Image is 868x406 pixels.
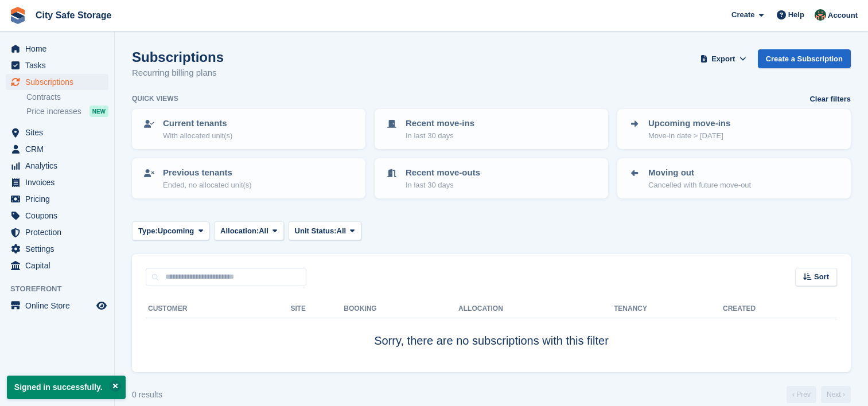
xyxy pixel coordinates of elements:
a: menu [6,124,108,140]
p: In last 30 days [406,179,480,191]
a: menu [6,141,108,157]
a: menu [6,241,108,257]
span: Settings [25,241,94,257]
img: stora-icon-8386f47178a22dfd0bd8f6a31ec36ba5ce8667c1dd55bd0f319d3a0aa187defe.svg [9,7,26,24]
span: Pricing [25,191,94,207]
p: Current tenants [163,117,232,130]
div: NEW [89,106,108,117]
p: Recent move-outs [406,166,480,179]
a: Recent move-ins In last 30 days [376,110,607,148]
th: Site [290,300,344,318]
a: menu [6,191,108,207]
p: With allocated unit(s) [163,130,232,142]
button: Allocation: All [214,221,284,240]
th: Booking [344,300,458,318]
a: menu [6,41,108,57]
a: menu [6,257,108,274]
a: Price increases NEW [26,105,108,118]
th: Customer [146,300,290,318]
th: Created [723,300,837,318]
span: Type: [138,225,158,237]
p: Moving out [648,166,751,179]
a: Upcoming move-ins Move-in date > [DATE] [618,110,850,148]
th: Allocation [458,300,614,318]
p: Ended, no allocated unit(s) [163,179,252,191]
span: CRM [25,141,94,157]
span: Subscriptions [25,74,94,90]
span: All [337,225,347,237]
span: Sorry, there are no subscriptions with this filter [374,334,609,347]
p: Move-in date > [DATE] [648,130,730,142]
span: All [259,225,268,237]
h6: Quick views [132,93,178,104]
span: Capital [25,257,94,274]
p: Recurring billing plans [132,67,224,80]
h1: Subscriptions [132,49,224,65]
span: Analytics [25,158,94,174]
button: Export [698,49,749,68]
span: Protection [25,224,94,240]
span: Storefront [10,283,114,295]
span: Create [731,9,754,21]
span: Account [828,10,858,21]
a: menu [6,298,108,314]
p: In last 30 days [406,130,474,142]
span: Help [788,9,804,21]
a: Moving out Cancelled with future move-out [618,159,850,197]
span: Price increases [26,106,81,117]
a: menu [6,174,108,190]
a: Preview store [95,299,108,313]
p: Upcoming move-ins [648,117,730,130]
a: Contracts [26,92,108,103]
span: Tasks [25,57,94,73]
span: Allocation: [220,225,259,237]
a: Current tenants With allocated unit(s) [133,110,364,148]
a: Previous [787,386,816,403]
span: Sites [25,124,94,140]
button: Type: Upcoming [132,221,209,240]
p: Cancelled with future move-out [648,179,751,191]
a: Create a Subscription [758,49,851,68]
th: Tenancy [614,300,654,318]
a: menu [6,158,108,174]
img: Steph Skill [815,9,826,21]
a: Previous tenants Ended, no allocated unit(s) [133,159,364,197]
span: Unit Status: [295,225,337,237]
a: menu [6,224,108,240]
p: Signed in successfully. [7,376,126,399]
div: 0 results [132,389,162,401]
a: Clear filters [809,93,851,105]
a: menu [6,74,108,90]
p: Recent move-ins [406,117,474,130]
button: Unit Status: All [289,221,361,240]
a: City Safe Storage [31,6,116,25]
span: Home [25,41,94,57]
p: Previous tenants [163,166,252,179]
span: Online Store [25,298,94,314]
span: Invoices [25,174,94,190]
span: Sort [814,271,829,283]
a: Recent move-outs In last 30 days [376,159,607,197]
nav: Page [784,386,853,403]
span: Upcoming [158,225,194,237]
span: Export [711,53,735,65]
a: menu [6,57,108,73]
a: Next [821,386,851,403]
span: Coupons [25,208,94,224]
a: menu [6,208,108,224]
